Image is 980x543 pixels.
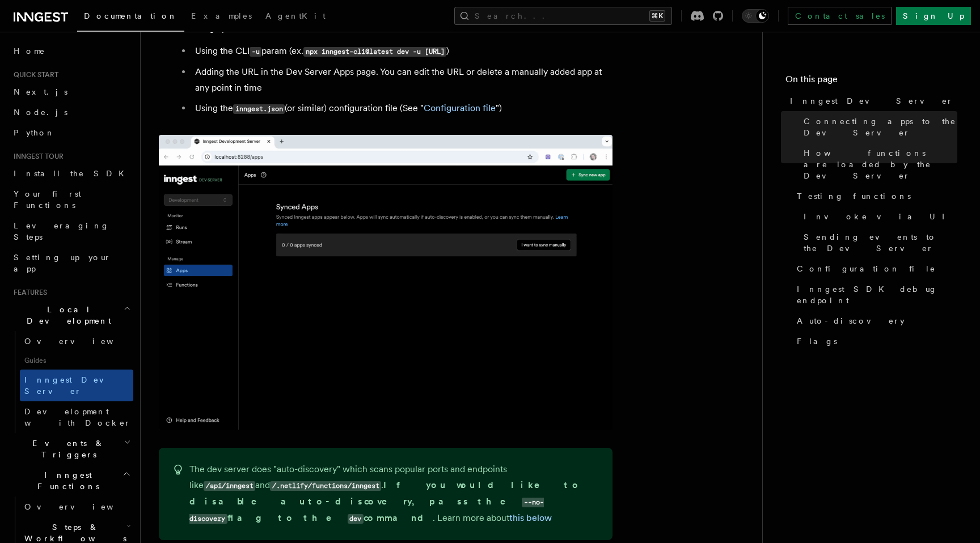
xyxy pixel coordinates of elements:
[9,465,133,497] button: Inngest Functions
[192,43,612,60] li: Using the CLI param (ex. )
[84,11,178,20] span: Documentation
[804,116,957,138] span: Connecting apps to the Dev Server
[804,147,957,181] span: How functions are loaded by the Dev Server
[804,231,957,254] span: Sending events to the Dev Server
[9,288,47,297] span: Features
[159,135,612,430] img: Dev Server demo manually syncing an app
[14,221,109,241] span: Leveraging Steps
[14,189,81,210] span: Your first Functions
[24,407,131,427] span: Development with Docker
[20,370,133,401] a: Inngest Dev Server
[785,73,957,91] h4: On this page
[799,143,957,186] a: How functions are loaded by the Dev Server
[9,299,133,331] button: Local Development
[14,45,45,57] span: Home
[265,11,326,20] span: AgentKit
[259,3,332,31] a: AgentKit
[509,512,552,523] a: this below
[192,100,612,117] li: Using the (or similar) configuration file (See " ")
[9,331,133,433] div: Local Development
[797,263,936,274] span: Configuration file
[792,258,957,279] a: Configuration file
[9,215,133,247] a: Leveraging Steps
[174,5,612,117] li: : You scan explicitly add the URL of the app to the Dev Server using one of the following options:
[24,502,141,511] span: Overview
[9,41,133,61] a: Home
[799,111,957,143] a: Connecting apps to the Dev Server
[797,336,837,347] span: Flags
[189,498,544,524] code: --no-discovery
[9,152,64,161] span: Inngest tour
[9,82,133,102] a: Next.js
[804,211,954,222] span: Invoke via UI
[191,11,252,20] span: Examples
[9,247,133,279] a: Setting up your app
[9,433,133,465] button: Events & Triggers
[77,3,184,32] a: Documentation
[792,311,957,331] a: Auto-discovery
[788,7,892,25] a: Contact sales
[9,122,133,143] a: Python
[790,95,953,107] span: Inngest Dev Server
[799,227,957,258] a: Sending events to the Dev Server
[9,438,124,460] span: Events & Triggers
[14,169,131,178] span: Install the SDK
[14,253,111,273] span: Setting up your app
[184,3,259,31] a: Examples
[785,91,957,111] a: Inngest Dev Server
[189,461,599,527] p: The dev server does "auto-discovery" which scans popular ports and endpoints like and . . Learn m...
[454,7,672,25] button: Search...⌘K
[797,315,905,326] span: Auto-discovery
[797,190,911,202] span: Testing functions
[14,128,55,137] span: Python
[14,87,67,96] span: Next.js
[24,375,121,396] span: Inngest Dev Server
[9,163,133,184] a: Install the SDK
[792,186,957,206] a: Testing functions
[270,481,381,491] code: /.netlify/functions/inngest
[303,47,446,57] code: npx inngest-cli@latest dev -u [URL]
[20,497,133,517] a: Overview
[20,351,133,370] span: Guides
[9,70,58,79] span: Quick start
[797,283,957,306] span: Inngest SDK debug endpoint
[9,184,133,215] a: Your first Functions
[189,480,581,523] strong: If you would like to disable auto-discovery, pass the flag to the command
[192,64,612,96] li: Adding the URL in the Dev Server Apps page. You can edit the URL or delete a manually added app a...
[20,331,133,351] a: Overview
[792,331,957,351] a: Flags
[20,401,133,433] a: Development with Docker
[792,279,957,311] a: Inngest SDK debug endpoint
[799,206,957,227] a: Invoke via UI
[204,481,255,491] code: /api/inngest
[649,10,665,22] kbd: ⌘K
[9,304,124,326] span: Local Development
[742,9,769,23] button: Toggle dark mode
[14,108,67,117] span: Node.js
[250,47,261,57] code: -u
[233,104,285,114] code: inngest.json
[9,469,122,492] span: Inngest Functions
[24,337,141,346] span: Overview
[896,7,971,25] a: Sign Up
[348,514,364,524] code: dev
[424,103,496,113] a: Configuration file
[9,102,133,122] a: Node.js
